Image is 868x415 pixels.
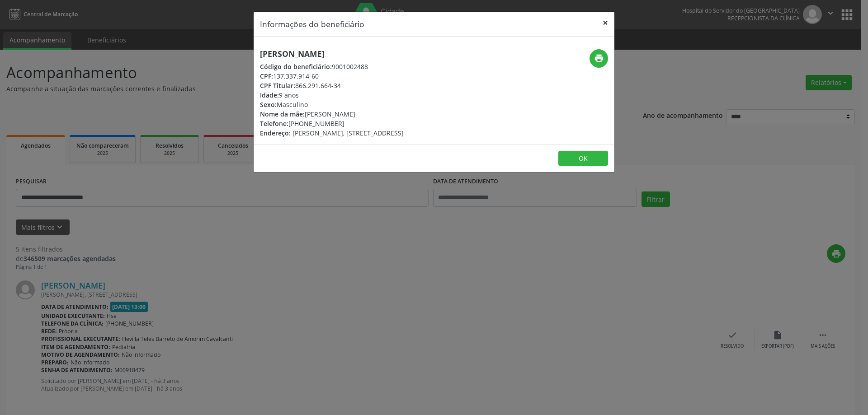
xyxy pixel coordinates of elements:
[260,62,404,71] div: 9001002488
[260,62,332,71] span: Código do beneficiário:
[590,49,608,68] button: print
[260,72,273,80] span: CPF:
[260,71,404,81] div: 137.337.914-60
[260,81,404,90] div: 866.291.664-34
[260,119,288,128] span: Telefone:
[260,109,404,119] div: [PERSON_NAME]
[260,100,404,109] div: Masculino
[260,49,404,59] h5: [PERSON_NAME]
[260,18,364,30] h5: Informações do beneficiário
[558,151,608,166] button: OK
[260,129,291,137] span: Endereço:
[260,119,404,128] div: [PHONE_NUMBER]
[596,12,614,34] button: Close
[260,90,404,100] div: 9 anos
[260,81,295,90] span: CPF Titular:
[260,100,277,109] span: Sexo:
[594,53,604,63] i: print
[292,129,404,137] span: [PERSON_NAME], [STREET_ADDRESS]
[260,110,305,118] span: Nome da mãe:
[260,91,279,99] span: Idade:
